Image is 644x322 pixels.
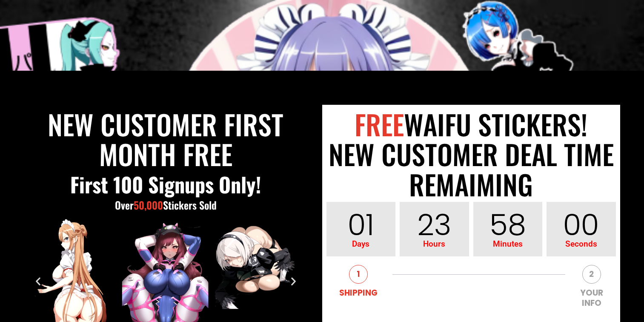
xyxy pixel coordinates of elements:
img: ezgif.com-optipng (8) [212,219,303,313]
span: FREE [355,104,404,144]
span: Minutes [473,240,543,248]
span: 01 [326,210,396,240]
h2: WAIFU STICKERS! NEW CUSTOMER DEAL TIME REMAIMING [326,109,616,199]
div: 1 [349,265,368,284]
span: 23 [400,210,469,240]
h5: Over Stickers Sold [29,199,303,210]
div: Next slide [288,276,299,286]
span: 00 [547,210,616,240]
div: 2 [582,265,601,284]
h3: First 100 signups only! [29,172,303,197]
div: 4 / 11 [212,219,303,313]
label: YOUR INFO [580,288,603,308]
div: Previous slide [33,276,43,286]
label: SHIPPING [339,288,378,298]
span: 50,000 [134,197,163,213]
span: 58 [473,210,543,240]
span: Days [326,240,396,248]
h2: NEW CUSTOMER FIRST MONTH FREE [29,109,303,169]
span: Hours [400,240,469,248]
span: Seconds [547,240,616,248]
